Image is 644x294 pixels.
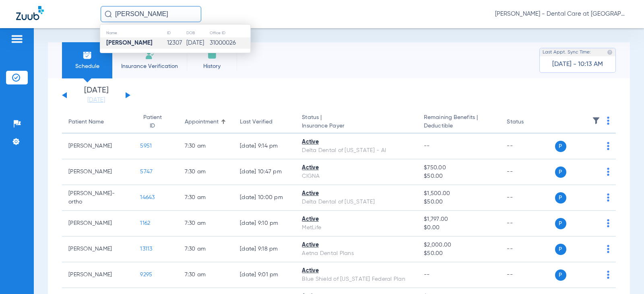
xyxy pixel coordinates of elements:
td: 12307 [167,37,186,49]
input: Search for patients [101,6,201,22]
td: [PERSON_NAME] [62,262,134,288]
th: Office ID [209,29,250,37]
div: Patient Name [68,118,127,126]
td: [PERSON_NAME] [62,159,134,185]
div: Delta Dental of [US_STATE] - AI [302,146,411,155]
img: Zuub Logo [16,6,44,20]
div: Appointment [185,118,219,126]
span: 1162 [140,220,150,226]
span: -- [424,272,430,278]
img: Manual Insurance Verification [145,50,155,60]
div: MetLife [302,224,411,232]
th: Name [100,29,167,37]
img: last sync help info [607,49,613,55]
td: [DATE] 10:47 PM [233,159,295,185]
td: -- [500,236,555,262]
img: group-dot-blue.svg [607,219,609,227]
span: $50.00 [424,172,494,181]
td: [PERSON_NAME] [62,211,134,236]
div: Blue Shield of [US_STATE] Federal Plan [302,275,411,284]
div: Delta Dental of [US_STATE] [302,198,411,206]
td: -- [500,211,555,236]
div: Patient ID [140,113,164,130]
td: -- [500,262,555,288]
span: $50.00 [424,198,494,206]
span: [PERSON_NAME] - Dental Care at [GEOGRAPHIC_DATA] [495,10,628,18]
span: $1,500.00 [424,189,494,198]
span: $2,000.00 [424,241,494,249]
th: Status [500,111,555,134]
span: Insurance Payer [302,122,411,130]
td: -- [500,159,555,185]
th: DOB [186,29,209,37]
span: 5747 [140,169,153,175]
img: group-dot-blue.svg [607,168,609,176]
a: [DATE] [72,96,120,104]
span: P [555,218,566,229]
span: P [555,192,566,204]
td: 7:30 AM [178,262,234,288]
div: CIGNA [302,172,411,181]
div: Last Verified [240,118,272,126]
span: Insurance Verification [118,62,181,70]
span: [DATE] - 10:13 AM [552,60,603,68]
span: 14643 [140,195,155,200]
img: filter.svg [592,117,600,125]
td: 7:30 AM [178,159,234,185]
td: [PERSON_NAME]-ortho [62,185,134,211]
td: [DATE] 9:14 PM [233,134,295,159]
td: 7:30 AM [178,211,234,236]
span: 9295 [140,272,152,278]
strong: [PERSON_NAME] [106,40,153,46]
div: Appointment [185,118,227,126]
span: $1,797.00 [424,215,494,224]
div: Active [302,138,411,146]
td: 7:30 AM [178,185,234,211]
td: [PERSON_NAME] [62,236,134,262]
img: group-dot-blue.svg [607,193,609,201]
span: P [555,269,566,281]
span: 13113 [140,246,152,252]
img: Search Icon [105,10,112,18]
td: [DATE] [186,37,209,49]
div: Active [302,164,411,172]
li: [DATE] [72,86,120,104]
img: History [207,50,217,60]
td: -- [500,185,555,211]
span: $50.00 [424,249,494,258]
td: [PERSON_NAME] [62,134,134,159]
img: Schedule [83,50,92,60]
span: History [193,62,231,70]
div: Active [302,215,411,224]
span: P [555,244,566,255]
th: ID [167,29,186,37]
span: Last Appt. Sync Time: [543,48,591,56]
span: -- [424,143,430,149]
td: 7:30 AM [178,134,234,159]
img: group-dot-blue.svg [607,142,609,150]
span: $0.00 [424,224,494,232]
td: [DATE] 9:01 PM [233,262,295,288]
th: Status | [295,111,417,134]
span: 5951 [140,143,152,149]
img: group-dot-blue.svg [607,117,609,125]
div: Last Verified [240,118,289,126]
td: [DATE] 9:18 PM [233,236,295,262]
div: Active [302,241,411,249]
div: Active [302,189,411,198]
img: group-dot-blue.svg [607,271,609,279]
div: Active [302,267,411,275]
img: group-dot-blue.svg [607,245,609,253]
td: 7:30 AM [178,236,234,262]
td: [DATE] 9:10 PM [233,211,295,236]
span: $750.00 [424,164,494,172]
td: -- [500,134,555,159]
td: [DATE] 10:00 PM [233,185,295,211]
td: 31000026 [209,37,250,49]
th: Remaining Benefits | [417,111,500,134]
span: P [555,167,566,178]
span: Schedule [68,62,106,70]
div: Patient ID [140,113,171,130]
div: Aetna Dental Plans [302,249,411,258]
div: Patient Name [68,118,104,126]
